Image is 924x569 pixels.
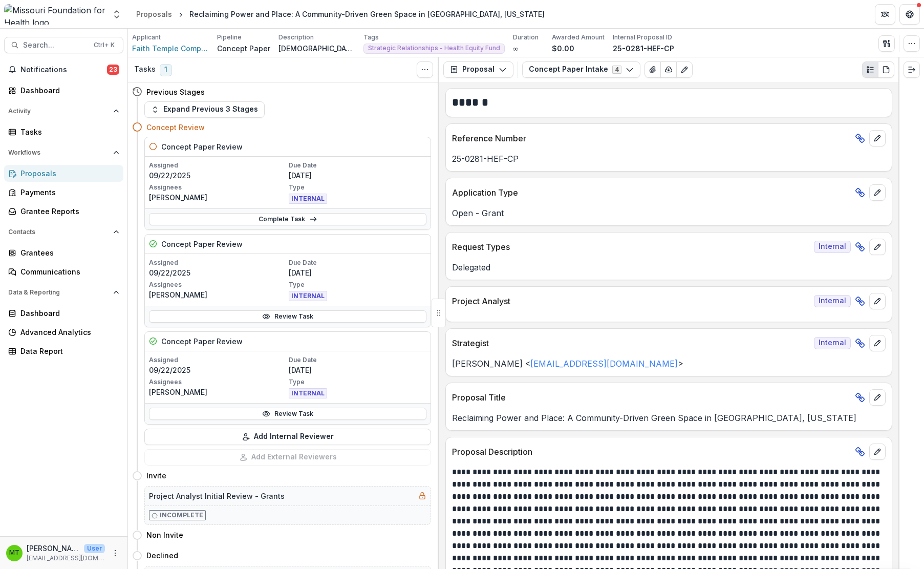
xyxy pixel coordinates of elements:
h4: Invite [146,470,166,481]
p: [EMAIL_ADDRESS][DOMAIN_NAME] [27,554,105,563]
p: Type [289,183,426,192]
a: Dashboard [4,82,123,99]
h4: Non Invite [146,530,183,540]
h4: Previous Stages [146,87,205,97]
span: INTERNAL [289,194,327,204]
p: Assignees [149,183,287,192]
span: Notifications [20,66,107,74]
button: Open entity switcher [110,4,124,25]
p: Assignees [149,377,287,387]
button: Plaintext view [862,61,878,78]
button: Proposal [443,61,513,78]
p: Type [289,280,426,289]
div: Reclaiming Power and Place: A Community-Driven Green Space in [GEOGRAPHIC_DATA], [US_STATE] [189,9,545,19]
p: Assigned [149,258,287,267]
span: Internal [814,337,851,349]
a: Review Task [149,408,426,420]
p: Description [278,33,314,42]
button: PDF view [878,61,894,78]
span: INTERNAL [289,291,327,301]
p: Concept Paper [217,43,270,54]
button: edit [869,239,886,255]
p: Due Date [289,355,426,365]
h5: Project Analyst Initial Review - Grants [149,491,285,501]
p: [DATE] [289,365,426,375]
p: 25-0281-HEF-CP [613,43,674,54]
p: Strategist [452,337,810,349]
h5: Concept Paper Review [161,141,243,152]
button: edit [869,130,886,146]
a: Communications [4,263,123,280]
p: User [84,544,105,553]
span: Workflows [8,149,109,156]
button: Search... [4,37,123,53]
div: Dashboard [20,308,115,319]
p: Proposal Title [452,391,851,404]
p: ∞ [513,43,518,54]
nav: breadcrumb [132,7,549,22]
button: Expand right [904,61,920,78]
a: Grantees [4,244,123,261]
p: [PERSON_NAME] [149,387,287,397]
a: [EMAIL_ADDRESS][DOMAIN_NAME] [530,359,678,369]
a: Data Report [4,343,123,360]
div: Communications [20,266,115,277]
button: Notifications23 [4,61,123,78]
h4: Concept Review [146,122,205,133]
p: Assignees [149,280,287,289]
span: INTERNAL [289,388,327,398]
p: 09/22/2025 [149,170,287,181]
p: Proposal Description [452,446,851,458]
span: 1 [160,64,172,76]
div: Dashboard [20,85,115,96]
a: Dashboard [4,305,123,322]
button: Edit as form [676,61,693,78]
p: $0.00 [552,43,574,54]
span: 23 [107,65,119,75]
p: [DEMOGRAPHIC_DATA] Complex, in partnership with Community Voices in Action (CVA), seeks to transf... [278,43,355,54]
div: Proposals [136,9,172,19]
button: View Attached Files [644,61,661,78]
p: 25-0281-HEF-CP [452,153,886,165]
button: More [109,547,121,559]
span: Search... [23,41,88,50]
p: Request Types [452,241,810,253]
button: Concept Paper Intake4 [522,61,640,78]
button: Open Workflows [4,144,123,161]
button: Add Internal Reviewer [144,429,431,445]
a: Tasks [4,123,123,140]
p: Type [289,377,426,387]
span: Internal [814,241,851,253]
span: Activity [8,108,109,115]
p: [DATE] [289,267,426,278]
span: Contacts [8,228,109,236]
h3: Tasks [134,65,156,74]
p: Application Type [452,186,851,199]
a: Complete Task [149,213,426,225]
button: edit [869,184,886,201]
a: Grantee Reports [4,203,123,220]
span: Internal [814,295,851,307]
p: Internal Proposal ID [613,33,672,42]
p: Reference Number [452,132,851,144]
p: Reclaiming Power and Place: A Community-Driven Green Space in [GEOGRAPHIC_DATA], [US_STATE] [452,412,886,424]
a: Faith Temple Complex Inc [132,43,209,54]
p: Awarded Amount [552,33,605,42]
h4: Declined [146,550,178,561]
p: Applicant [132,33,161,42]
img: Missouri Foundation for Health logo [4,4,105,25]
a: Proposals [4,165,123,182]
p: [PERSON_NAME] [149,289,287,300]
span: Strategic Relationships - Health Equity Fund [368,45,500,52]
p: Due Date [289,258,426,267]
div: Melanie Theriault [9,550,19,556]
button: edit [869,389,886,406]
p: [DATE] [289,170,426,181]
button: Open Data & Reporting [4,284,123,301]
p: Pipeline [217,33,242,42]
div: Grantee Reports [20,206,115,217]
button: Open Contacts [4,224,123,240]
p: Assigned [149,355,287,365]
button: Get Help [899,4,920,25]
